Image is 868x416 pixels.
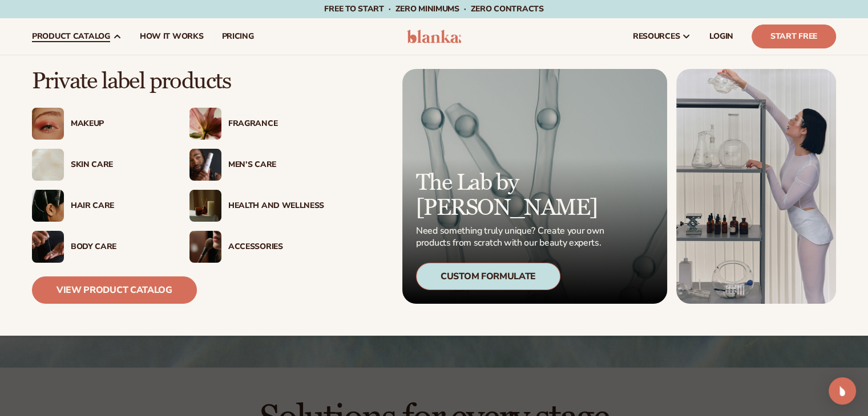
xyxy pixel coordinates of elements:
img: Male hand applying moisturizer. [32,231,64,263]
span: How It Works [140,32,204,41]
a: product catalog [23,18,131,55]
a: View Product Catalog [32,276,197,304]
img: Candles and incense on table. [189,190,221,222]
a: Microscopic product formula. The Lab by [PERSON_NAME] Need something truly unique? Create your ow... [402,69,667,304]
img: logo [407,30,461,43]
p: Private label products [32,69,324,94]
img: Female hair pulled back with clips. [32,190,64,222]
img: Pink blooming flower. [189,108,221,140]
div: Open Intercom Messenger [829,377,856,405]
a: Female with glitter eye makeup. Makeup [32,108,167,140]
img: Female with glitter eye makeup. [32,108,64,140]
div: Health And Wellness [228,201,324,211]
span: resources [633,32,680,41]
img: Cream moisturizer swatch. [32,149,64,181]
span: product catalog [32,32,110,41]
img: Female in lab with equipment. [676,69,836,304]
div: Body Care [71,242,167,252]
a: Cream moisturizer swatch. Skin Care [32,149,167,181]
div: Accessories [228,242,324,252]
a: Female hair pulled back with clips. Hair Care [32,190,167,222]
a: Pink blooming flower. Fragrance [189,108,324,140]
a: Male hand applying moisturizer. Body Care [32,231,167,263]
img: Female with makeup brush. [189,231,221,263]
div: Custom Formulate [416,263,560,290]
span: LOGIN [709,32,733,41]
p: Need something truly unique? Create your own products from scratch with our beauty experts. [416,225,608,249]
a: LOGIN [700,18,742,55]
div: Fragrance [228,119,324,129]
a: Candles and incense on table. Health And Wellness [189,190,324,222]
span: pricing [221,32,253,41]
a: Male holding moisturizer bottle. Men’s Care [189,149,324,181]
div: Hair Care [71,201,167,211]
a: How It Works [131,18,213,55]
a: Female with makeup brush. Accessories [189,231,324,263]
a: resources [624,18,700,55]
div: Men’s Care [228,160,324,170]
img: Male holding moisturizer bottle. [189,149,221,181]
div: Skin Care [71,160,167,170]
p: The Lab by [PERSON_NAME] [416,170,608,221]
span: Free to start · ZERO minimums · ZERO contracts [324,3,543,14]
a: pricing [212,18,263,55]
a: Start Free [752,25,836,48]
div: Makeup [71,119,167,129]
